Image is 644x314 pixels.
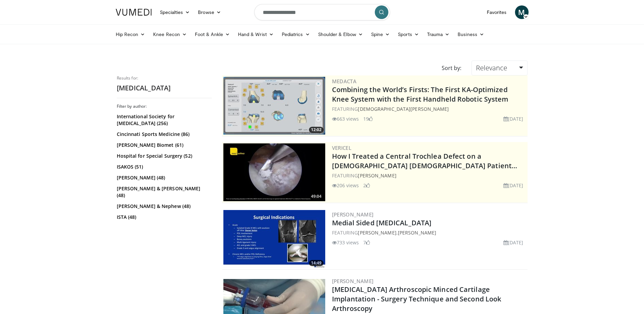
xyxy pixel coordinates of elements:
[116,9,152,16] img: VuMedi Logo
[117,163,210,170] a: ISAKOS (51)
[191,28,234,41] a: Foot & Ankle
[454,28,488,41] a: Business
[117,142,210,149] a: [PERSON_NAME] Biomet (61)
[117,113,210,127] a: International Society for [MEDICAL_DATA] (256)
[503,182,523,189] li: [DATE]
[423,28,454,41] a: Trauma
[472,60,527,75] a: Relevance
[515,5,529,19] a: M
[332,239,359,246] li: 733 views
[223,210,325,268] a: 14:49
[332,144,352,151] a: Vericel
[363,115,373,122] li: 19
[309,193,324,199] span: 49:04
[254,4,390,20] input: Search topics, interventions
[223,77,325,135] a: 12:02
[503,239,523,246] li: [DATE]
[117,75,212,81] p: Results for:
[223,143,325,201] img: 5aa0332e-438a-4b19-810c-c6dfa13c7ee4.300x170_q85_crop-smart_upscale.jpg
[332,152,517,170] a: How I Treated a Central Trochlea Defect on a [DEMOGRAPHIC_DATA] [DEMOGRAPHIC_DATA] Patient…
[156,5,194,19] a: Specialties
[394,28,423,41] a: Sports
[309,127,324,133] span: 12:02
[367,28,394,41] a: Spine
[223,77,325,135] img: aaf1b7f9-f888-4d9f-a252-3ca059a0bd02.300x170_q85_crop-smart_upscale.jpg
[194,5,225,19] a: Browse
[332,172,526,179] div: FEATURING
[332,285,501,313] a: [MEDICAL_DATA] Arthroscopic Minced Cartilage Implantation - Surgery Technique and Second Look Art...
[234,28,278,41] a: Hand & Wrist
[117,203,210,210] a: [PERSON_NAME] & Nephew (48)
[223,210,325,268] img: 1093b870-8a95-4b77-8e14-87309390d0f5.300x170_q85_crop-smart_upscale.jpg
[437,60,466,75] div: Sort by:
[332,182,359,189] li: 206 views
[117,84,212,92] h2: [MEDICAL_DATA]
[117,214,210,221] a: ISTA (48)
[117,104,212,109] h3: Filter by author:
[278,28,314,41] a: Pediatrics
[332,115,359,122] li: 663 views
[117,131,210,138] a: Cincinnati Sports Medicine (86)
[503,115,523,122] li: [DATE]
[358,106,449,112] a: [DEMOGRAPHIC_DATA][PERSON_NAME]
[332,78,357,85] a: Medacta
[358,172,396,179] a: [PERSON_NAME]
[483,5,511,19] a: Favorites
[332,278,374,284] a: [PERSON_NAME]
[332,229,526,236] div: FEATURING ,
[149,28,191,41] a: Knee Recon
[363,239,370,246] li: 7
[117,153,210,159] a: Hospital for Special Surgery (52)
[363,182,370,189] li: 2
[398,229,436,236] a: [PERSON_NAME]
[314,28,367,41] a: Shoulder & Elbow
[332,105,526,112] div: FEATURING
[476,63,507,72] span: Relevance
[332,218,432,227] a: Medial Sided [MEDICAL_DATA]
[332,85,509,104] a: Combining the World’s Firsts: The First KA-Optimized Knee System with the First Handheld Robotic ...
[112,28,149,41] a: Hip Recon
[332,211,374,218] a: [PERSON_NAME]
[223,143,325,201] a: 49:04
[117,185,210,199] a: [PERSON_NAME] & [PERSON_NAME] (48)
[309,260,324,266] span: 14:49
[117,174,210,181] a: [PERSON_NAME] (48)
[358,229,396,236] a: [PERSON_NAME]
